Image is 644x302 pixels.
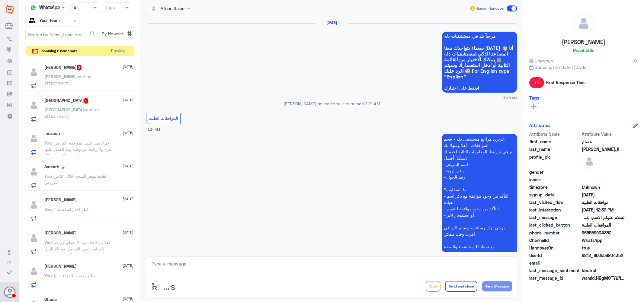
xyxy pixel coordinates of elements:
[442,134,517,252] p: 1/9/2025, 11:21 AM
[99,29,125,41] span: By Newest
[163,281,169,291] span: ...
[123,130,133,135] span: [DATE]
[582,169,626,175] span: null
[104,4,115,12] div: Tags
[582,252,626,259] span: 9812_966559904352
[123,296,133,301] span: [DATE]
[529,58,553,64] span: Unknown
[529,199,581,205] span: last_visited_flow
[84,98,88,104] span: 1
[582,176,626,183] span: null
[123,263,133,268] span: [DATE]
[123,163,133,169] span: [DATE]
[44,140,111,158] span: : تم العمل على الموافقه اكثر من مره ولا زالت مرفوضه وتم العمل عليها مجددا وتحت الاجراء حاليا
[44,98,88,104] h5: Turki
[44,107,99,119] span: sent an attachment
[364,101,380,106] span: 11:21 AM
[44,107,84,112] span: [GEOGRAPHIC_DATA]
[29,17,38,26] img: yourTeam.svg
[529,267,581,274] span: last_message_sentiment
[529,237,581,243] span: ChannelId
[444,34,515,39] span: مرحباً بك في مستشفيات دله
[503,95,517,100] span: 11:21 AM
[476,6,505,11] span: Human Handover
[582,192,626,198] span: 2025-03-12T10:38:20.326Z
[582,199,626,205] span: موافقات الطبية
[582,230,626,236] span: 966559904352
[529,64,638,70] span: Subscription Date : [DATE]
[77,65,82,71] span: 2
[315,21,348,25] h6: [DATE]
[146,127,160,131] span: 11:21 AM
[582,237,626,243] span: 2
[582,154,597,169] img: defaultAdmin.png
[89,30,96,38] span: search
[529,146,581,152] span: last_name
[582,146,626,152] span: الدين عبد المطلب
[582,275,626,281] span: wamid.HBgMOTY2NTU5OTA0MzUyFQIAEhggQUI0MkFCRDBBNzExQjU3NDUxOTIzNzY1NUVFODY1NzAA
[89,29,96,39] button: search
[44,173,52,179] span: You
[529,252,581,259] span: UserId
[582,260,626,266] span: null
[163,279,169,293] button: ...
[44,65,82,71] h5: Abdulrahman
[146,100,517,107] p: [PERSON_NAME] asked to talk to human
[26,264,41,279] img: defaultAdmin.png
[582,184,626,190] span: Unknown
[529,275,581,281] span: last_message_id
[444,86,515,91] span: اضغط على اختيارك
[44,273,52,278] span: You
[26,29,99,40] input: Search by Name, Local etc…
[582,267,626,274] span: 0
[123,64,133,69] span: [DATE]
[44,197,77,202] h5: Abdullah Alshaer
[582,245,626,251] span: true
[582,131,626,137] span: Attribute Value
[44,173,107,185] span: : العاده تتوفر النتيجه خلال 24 س عزيزتي
[44,264,77,269] h5: Abdullah
[529,138,581,145] span: first_name
[529,131,581,137] span: Attribute Name
[26,164,41,179] img: defaultAdmin.png
[26,131,41,146] img: defaultAdmin.png
[582,222,626,228] span: الموافقات الطبية
[44,131,60,136] h5: muzoon
[26,230,41,246] img: defaultAdmin.png
[426,281,441,292] button: Drop
[4,286,15,298] button: Avatar
[44,230,77,236] h5: Abu Ahmed
[529,176,581,183] span: locale
[108,46,128,56] button: Preview
[44,140,52,145] span: You
[573,13,594,34] img: defaultAdmin.png
[445,281,477,292] button: Send and close
[44,74,91,85] span: sent an attachment
[529,245,581,251] span: HandoverOn
[44,240,52,245] span: You
[6,269,13,276] i: check
[529,77,544,88] span: 3 h
[529,95,539,100] h6: Tags
[529,230,581,236] span: phone_number
[44,164,66,169] h5: Ameerh 🍃
[582,207,626,213] span: 2025-09-01T09:33:03.187Z
[44,207,52,212] span: You
[26,197,41,212] img: defaultAdmin.png
[29,3,38,12] img: whatsapp.png
[41,48,77,54] span: incoming 2 new chats
[529,260,581,266] span: email
[529,169,581,175] span: gender
[44,297,57,302] h5: Ghada
[582,138,626,145] span: عصام
[52,207,89,212] span: : كيف اقدر اساعدك ؟
[52,273,97,278] span: : الطلب تحت الاجراء حاليا
[529,192,581,198] span: signup_date
[529,122,551,128] h6: Attributes
[123,230,133,235] span: [DATE]
[123,196,133,202] span: [DATE]
[582,214,626,221] span: السلام عليكم الاسم: عصام الدين عبد المطلب عبد العاطى رقم الاقامة 2204645416 رقم الجوال 0559904352...
[6,5,14,14] img: Widebot Logo
[26,65,41,80] img: defaultAdmin.png
[26,98,41,113] img: defaultAdmin.png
